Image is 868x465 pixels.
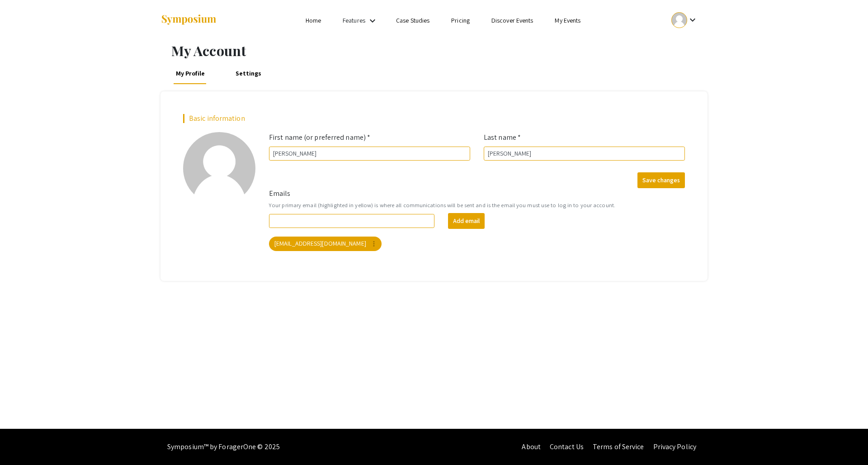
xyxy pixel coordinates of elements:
[396,16,429,24] a: Case Studies
[550,442,584,451] a: Contact Us
[593,442,644,451] a: Terms of Service
[167,429,280,465] div: Symposium™ by ForagerOne © 2025
[367,15,378,26] mat-icon: Expand Features list
[269,237,382,251] mat-chip: [EMAIL_ADDRESS][DOMAIN_NAME]
[830,424,861,458] iframe: Chat
[174,62,208,84] a: My Profile
[171,43,708,59] h1: My Account
[269,201,685,209] small: Your primary email (highlighted in yellow) is where all communications will be sent and is the em...
[637,172,685,188] button: Save changes
[662,10,708,30] button: Expand account dropdown
[267,235,383,253] app-email-chip: Your primary email
[687,14,698,25] mat-icon: Expand account dropdown
[269,188,291,199] label: Emails
[451,16,470,24] a: Pricing
[653,442,696,451] a: Privacy Policy
[269,235,685,253] mat-chip-list: Your emails
[484,132,521,143] label: Last name *
[269,132,370,143] label: First name (or preferred name) *
[370,240,378,248] mat-icon: more_vert
[160,14,217,26] img: Symposium by ForagerOne
[522,442,541,451] a: About
[555,16,580,24] a: My Events
[233,62,264,84] a: Settings
[448,213,485,229] button: Add email
[343,16,365,24] a: Features
[491,16,533,24] a: Discover Events
[306,16,321,24] a: Home
[183,114,685,123] h2: Basic information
